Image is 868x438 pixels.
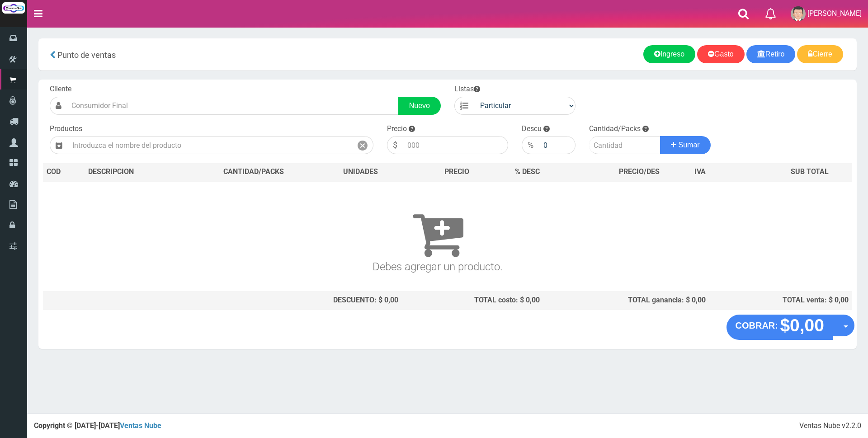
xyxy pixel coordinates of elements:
label: Productos [50,124,82,134]
strong: $0,00 [780,316,824,335]
label: Cantidad/Packs [589,124,641,134]
th: UNIDADES [320,163,401,181]
a: Nuevo [398,97,441,115]
span: Sumar [679,141,700,149]
a: Gasto [697,45,745,63]
button: COBRAR: $0,00 [726,315,834,340]
img: Logo grande [2,2,25,14]
span: CRIPCION [101,167,134,176]
div: % [522,136,539,154]
input: 000 [539,136,576,154]
div: DESCUENTO: $ 0,00 [191,295,398,306]
span: % DESC [515,167,540,176]
span: SUB TOTAL [791,167,829,177]
label: Listas [454,84,480,94]
span: [PERSON_NAME] [807,9,862,18]
a: Retiro [746,45,796,63]
div: TOTAL costo: $ 0,00 [406,295,540,306]
input: Cantidad [589,136,660,154]
div: TOTAL venta: $ 0,00 [713,295,849,306]
span: Punto de ventas [57,50,116,60]
th: DES [85,163,188,181]
input: Introduzca el nombre del producto [68,136,352,154]
a: Ventas Nube [120,421,161,430]
div: Ventas Nube v2.2.0 [799,421,861,431]
span: PRECIO/DES [619,167,660,176]
label: Cliente [50,84,71,94]
strong: COBRAR: [736,320,778,330]
div: TOTAL ganancia: $ 0,00 [547,295,706,306]
label: Precio [387,124,407,134]
span: IVA [694,167,706,176]
button: Sumar [660,136,711,154]
h3: Debes agregar un producto. [47,194,829,273]
a: Ingreso [643,45,695,63]
img: User Image [791,6,806,21]
label: Descu [522,124,542,134]
input: Consumidor Final [67,97,399,115]
span: PRECIO [444,167,469,177]
div: $ [387,136,403,154]
th: COD [43,163,85,181]
input: 000 [403,136,508,154]
th: CANTIDAD/PACKS [188,163,320,181]
a: Cierre [797,45,843,63]
strong: Copyright © [DATE]-[DATE] [34,421,161,430]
